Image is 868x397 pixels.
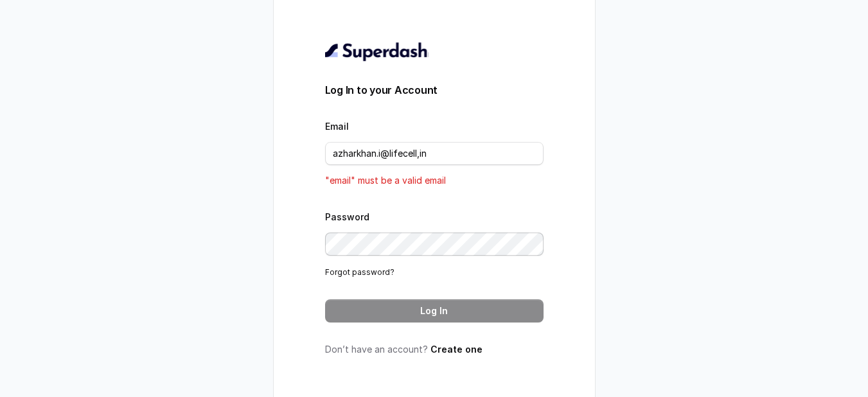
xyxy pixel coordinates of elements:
button: Log In [325,299,544,322]
label: Email [325,121,349,132]
p: "email" must be a valid email [325,173,544,188]
p: Don’t have an account? [325,343,544,356]
input: youremail@example.com [325,142,544,165]
img: light.svg [325,41,429,62]
a: Create one [430,344,483,355]
h3: Log In to your Account [325,82,544,98]
a: Forgot password? [325,267,394,277]
label: Password [325,211,369,222]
